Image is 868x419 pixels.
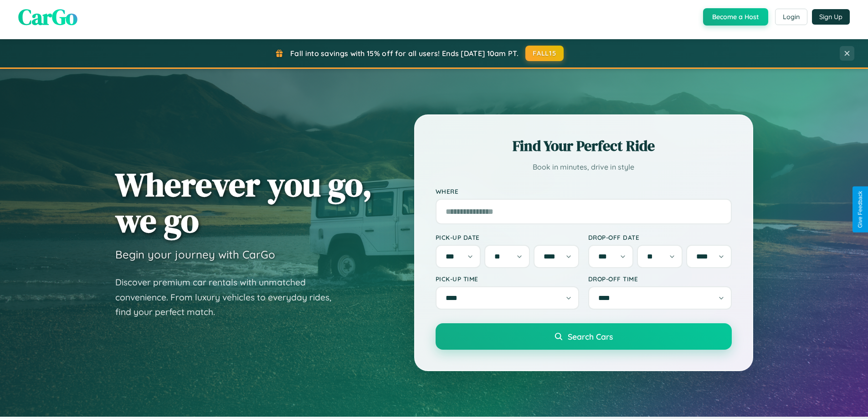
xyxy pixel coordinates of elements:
button: Search Cars [436,323,732,350]
span: Search Cars [568,331,613,341]
span: CarGo [18,2,77,32]
div: Give Feedback [857,191,863,228]
label: Drop-off Date [588,233,732,241]
p: Book in minutes, drive in style [436,160,732,174]
h2: Find Your Perfect Ride [436,136,732,156]
label: Where [436,187,732,195]
h3: Begin your journey with CarGo [115,248,275,261]
button: Login [775,9,807,25]
h1: Wherever you go, we go [115,166,372,238]
button: Sign Up [812,9,850,25]
p: Discover premium car rentals with unmatched convenience. From luxury vehicles to everyday rides, ... [115,275,343,320]
label: Pick-up Date [436,233,579,241]
label: Drop-off Time [588,275,732,283]
span: Fall into savings with 15% off for all users! Ends [DATE] 10am PT. [290,49,519,58]
button: Become a Host [703,8,768,26]
button: FALL15 [525,46,564,61]
label: Pick-up Time [436,275,579,283]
